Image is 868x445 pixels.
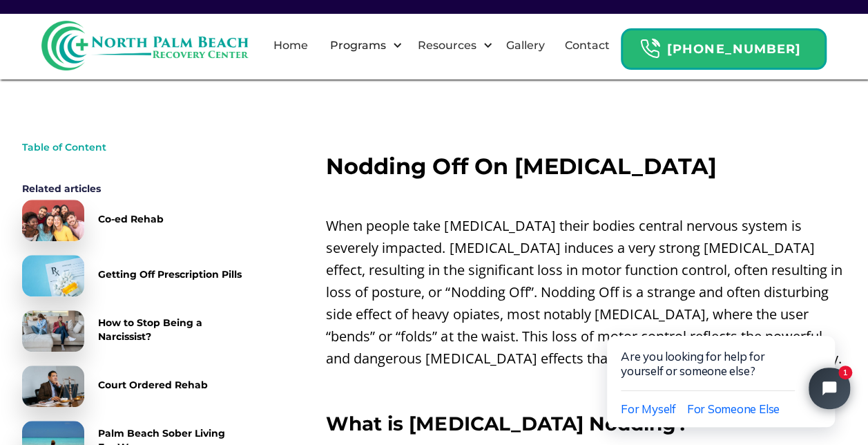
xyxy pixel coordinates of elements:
[621,21,827,70] a: Header Calendar Icons[PHONE_NUMBER]
[22,366,243,407] a: Court Ordered Rehab
[326,154,846,179] h2: Nodding Off On [MEDICAL_DATA]
[22,200,243,241] a: Co-ed Rehab
[98,212,164,226] div: Co-ed Rehab
[414,37,479,54] div: Resources
[22,140,243,154] div: Table of Content
[22,310,243,352] a: How to Stop Being a Narcissist?
[557,23,618,68] a: Contact
[98,316,243,343] div: How to Stop Being a Narcissist?
[326,215,846,370] p: When people take [MEDICAL_DATA] their bodies central nervous system is severely impacted. [MEDICA...
[326,37,389,54] div: Programs
[326,186,846,208] p: ‍
[405,23,496,68] div: Resources
[265,23,316,68] a: Home
[98,267,242,281] div: Getting Off Prescription Pills
[22,255,243,296] a: Getting Off Prescription Pills
[498,23,553,68] a: Gallery
[326,377,846,399] p: ‍
[326,412,687,435] strong: What is [MEDICAL_DATA] Nodding?
[667,41,801,57] strong: [PHONE_NUMBER]
[578,292,868,445] iframe: Tidio Chat
[318,23,405,68] div: Programs
[22,182,243,196] div: Related articles
[639,38,660,59] img: Header Calendar Icons
[98,378,208,392] div: Court Ordered Rehab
